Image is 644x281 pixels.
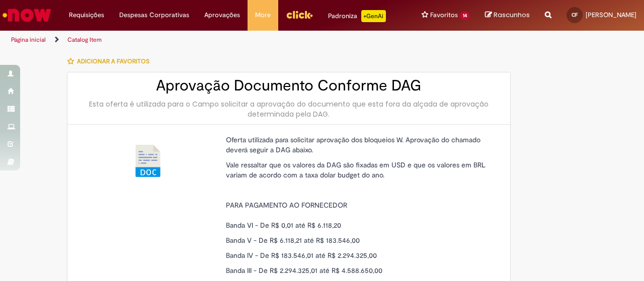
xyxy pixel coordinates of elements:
[460,12,470,20] span: 14
[328,10,386,22] div: Padroniza
[226,135,493,155] p: Oferta utilizada para solicitar aprovação dos bloqueios W. Aprovação do chamado deverá seguir a D...
[226,200,493,230] p: PARA PAGAMENTO AO FORNECEDOR Banda VI - De R$ 0,01 até R$ 6.118,20
[119,10,189,20] span: Despesas Corporativas
[226,160,493,180] p: Vale ressaltar que os valores da DAG são fixadas em USD e que os valores em BRL variam de acordo ...
[77,99,500,119] div: Esta oferta é utilizada para o Campo solicitar a aprovação do documento que esta fora da alçada d...
[226,250,493,260] p: Banda IV - De R$ 183.546,01 até R$ 2.294.325,00
[572,12,578,18] span: CF
[361,10,386,22] p: +GenAi
[586,11,636,19] span: [PERSON_NAME]
[67,36,102,44] a: Catalog Item
[132,145,164,177] img: Aprovação Documento Conforme DAG
[226,265,493,275] p: Banda III - De R$ 2.294.325,01 até R$ 4.588.650,00
[286,7,313,22] img: click_logo_yellow_360x200.png
[430,10,458,20] span: Favoritos
[1,5,53,25] img: ServiceNow
[69,10,104,20] span: Requisições
[77,77,500,94] h2: Aprovação Documento Conforme DAG
[226,235,493,245] p: Banda V - De R$ 6.118,21 até R$ 183.546,00
[255,10,271,20] span: More
[8,31,422,49] ul: Trilhas de página
[485,11,530,20] a: Rascunhos
[494,10,530,20] span: Rascunhos
[204,10,240,20] span: Aprovações
[77,57,149,65] span: Adicionar a Favoritos
[67,51,155,72] button: Adicionar a Favoritos
[11,36,46,44] a: Página inicial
